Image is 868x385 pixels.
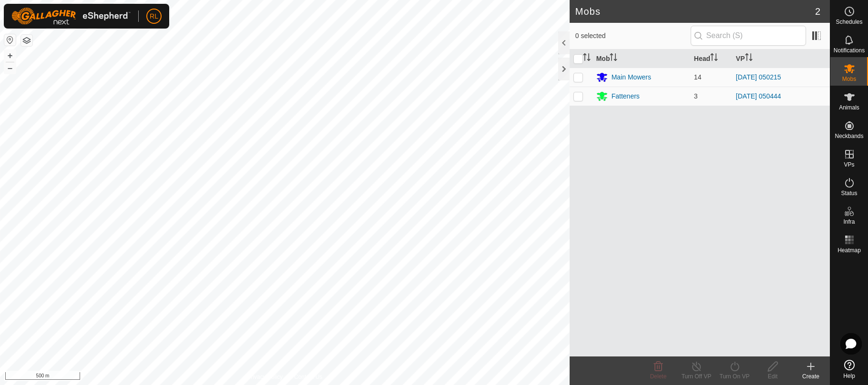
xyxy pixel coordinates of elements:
div: Edit [754,372,792,381]
span: Heatmap [837,247,861,253]
span: RL [150,11,158,21]
span: 14 [694,73,702,81]
button: Map Layers [21,35,32,46]
h2: Mobs [575,6,815,17]
a: Help [830,356,868,383]
th: Mob [592,49,690,68]
div: Turn Off VP [677,372,715,381]
p-sorticon: Activate to sort [710,55,718,62]
a: [DATE] 050215 [736,73,781,81]
span: Infra [843,219,855,225]
span: Delete [650,373,667,380]
th: VP [732,49,830,68]
span: Schedules [836,19,862,25]
th: Head [690,49,732,68]
span: Mobs [842,76,856,82]
div: Turn On VP [715,372,754,381]
span: 0 selected [575,31,691,41]
span: 3 [694,92,698,100]
img: Gallagher Logo [11,8,131,25]
span: Neckbands [835,133,863,139]
button: – [4,62,16,74]
span: Help [843,373,855,379]
a: [DATE] 050444 [736,92,781,100]
span: Animals [839,105,859,110]
div: Fatteners [612,91,640,101]
span: Status [841,190,857,196]
span: 2 [815,4,820,19]
div: Create [792,372,830,381]
span: VPs [844,162,854,168]
p-sorticon: Activate to sort [610,55,617,62]
button: Reset Map [4,34,16,46]
div: Main Mowers [612,72,651,82]
p-sorticon: Activate to sort [583,55,591,62]
a: Contact Us [294,373,322,381]
input: Search (S) [691,26,806,46]
p-sorticon: Activate to sort [745,55,753,62]
a: Privacy Policy [247,373,283,381]
button: + [4,50,16,61]
span: Notifications [834,48,865,53]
